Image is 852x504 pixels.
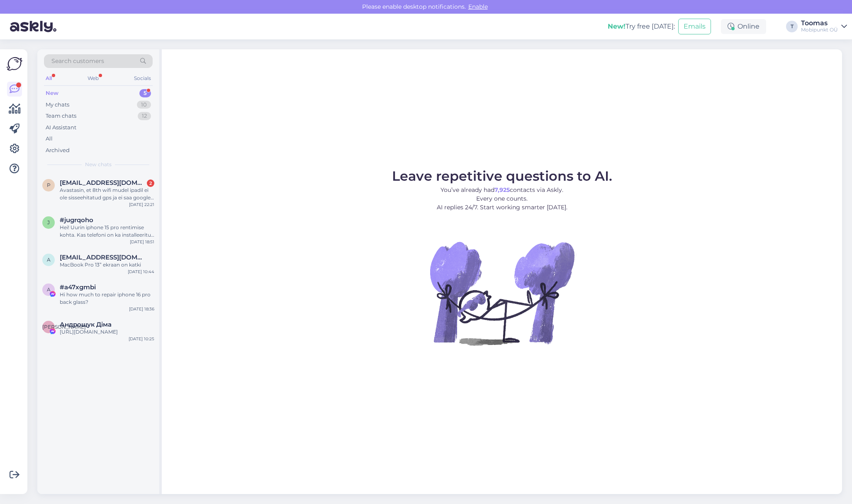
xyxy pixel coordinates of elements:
div: Mobipunkt OÜ [801,27,838,33]
div: Toomas [801,20,838,27]
span: a [47,257,51,263]
div: 10 [137,101,151,109]
p: You’ve already had contacts via Askly. Every one counts. AI replies 24/7. Start working smarter [... [392,186,612,212]
div: 5 [139,89,151,97]
div: All [44,73,54,84]
div: 2 [147,179,154,187]
div: Try free [DATE]: [608,22,675,31]
span: arafin@me.com [60,254,146,261]
div: Avastasin, et 8th wifi mudel ipadil ei ole sisseehitatud gps ja ei saa google mapsi kasutada. Mis... [60,187,154,201]
span: #a47xgmbi [60,283,96,291]
div: Archived [46,146,70,155]
img: Askly Logo [7,56,22,72]
div: Socials [132,73,153,84]
span: Leave repetitive questions to AI. [392,168,612,184]
div: AI Assistant [46,124,76,132]
div: MacBook Pro 13” ekraan on katki [60,261,154,269]
b: 7,925 [494,186,510,194]
div: Hei! Uurin iphone 15 pro rentimise kohta. Kas telefoni on ka installeeritud filmimiseks sobilikke... [60,224,154,239]
div: My chats [46,101,69,109]
div: Web [86,73,100,84]
span: a [47,286,51,293]
div: [DATE] 18:36 [129,306,154,312]
a: ToomasMobipunkt OÜ [801,20,847,33]
span: Андрощук Діма [60,321,112,328]
span: poldmetsegle@gmail.com [60,179,146,187]
span: #jugrqoho [60,216,93,224]
div: Hi how much to repair iphone 16 pro back glass? [60,291,154,306]
span: Enable [466,3,490,10]
div: T [786,21,798,32]
b: New! [608,22,626,30]
img: No Chat active [427,218,577,368]
span: New chats [85,161,112,168]
span: p [47,182,51,188]
span: Search customers [51,57,104,65]
div: Online [721,19,766,34]
div: [DATE] 10:44 [128,269,154,275]
span: [PERSON_NAME] [42,324,86,330]
div: [DATE] 22:21 [129,201,154,208]
button: Emails [678,19,711,34]
span: j [47,219,50,225]
div: 12 [138,112,151,120]
div: [URL][DOMAIN_NAME] [60,328,154,336]
div: Team chats [46,112,76,120]
div: [DATE] 18:51 [130,239,154,245]
div: New [46,89,58,97]
div: All [46,135,53,143]
div: [DATE] 10:25 [129,336,154,342]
